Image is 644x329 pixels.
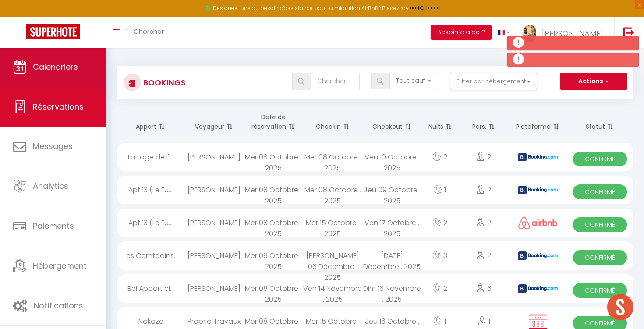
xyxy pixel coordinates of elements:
[33,260,87,271] span: Hébergement
[422,106,458,138] th: Sort by nights
[362,106,422,138] th: Sort by checkout
[244,106,303,138] th: Sort by booking date
[607,294,633,320] div: Ouvrir le chat
[33,61,78,72] span: Calendriers
[560,73,627,90] button: Actions
[33,180,68,191] span: Analytics
[33,101,84,112] span: Réservations
[134,27,164,36] span: Chercher
[542,28,603,39] span: [PERSON_NAME]
[523,25,536,42] img: ...
[409,4,439,12] a: >>> ICI <<<<
[431,25,492,40] button: Besoin d'aide ?
[458,106,510,138] th: Sort by people
[33,220,74,231] span: Paiements
[184,106,244,138] th: Sort by guest
[450,73,538,90] button: Filtrer par hébergement
[33,141,73,152] span: Messages
[566,106,633,138] th: Sort by status
[517,17,614,48] a: ... [PERSON_NAME]
[303,106,362,138] th: Sort by checkin
[127,17,170,48] a: Chercher
[623,27,634,38] img: logout
[141,73,186,92] h3: Bookings
[510,106,566,138] th: Sort by channel
[117,106,184,138] th: Sort by rentals
[34,300,83,311] span: Notifications
[311,73,359,90] input: Chercher
[26,24,80,39] img: Super Booking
